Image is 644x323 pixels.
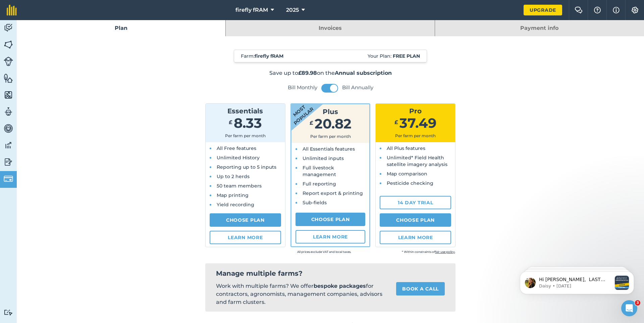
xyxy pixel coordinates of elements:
[635,300,640,306] span: 3
[593,7,601,13] img: A question mark icon
[303,200,327,206] span: Sub-fields
[323,108,338,116] span: Plus
[303,155,344,161] span: Unlimited inputs
[4,140,13,150] img: svg+xml;base64,PD94bWwgdmVyc2lvbj0iMS4wIiBlbmNvZGluZz0idXRmLTgiPz4KPCEtLSBHZW5lcmF0b3I6IEFkb2JlIE...
[613,6,620,14] img: svg+xml;base64,PHN2ZyB4bWxucz0iaHR0cDovL3d3dy53My5vcmcvMjAwMC9zdmciIHdpZHRoPSIxNyIgaGVpZ2h0PSIxNy...
[216,269,445,278] h2: Manage multiple farms?
[335,70,392,76] strong: Annual subscription
[17,20,225,36] a: Plan
[393,53,420,59] strong: Free plan
[310,120,313,126] span: £
[303,165,336,177] span: Full livestock management
[298,70,317,76] strong: £89.98
[303,146,355,152] span: All Essentials features
[394,119,398,125] span: £
[524,5,562,15] a: Upgrade
[225,133,266,138] span: Per farm per month
[435,250,455,254] a: fair use policy
[315,115,352,132] span: 20.82
[217,164,276,170] span: Reporting up to 5 inputs
[4,57,13,66] img: svg+xml;base64,PD94bWwgdmVyc2lvbj0iMS4wIiBlbmNvZGluZz0idXRmLTgiPz4KPCEtLSBHZW5lcmF0b3I6IEFkb2JlIE...
[387,180,433,186] span: Pesticide checking
[351,249,455,255] small: * Within constraints of .
[241,53,283,59] span: Farm :
[314,283,366,289] strong: bespoke packages
[368,53,420,59] span: Your Plan:
[286,6,299,14] span: 2025
[380,213,451,227] a: Choose Plan
[217,202,254,208] span: Yield recording
[510,258,644,305] iframe: Intercom notifications message
[288,84,317,91] label: Bill Monthly
[387,155,447,167] span: Unlimited* Field Health satellite imagery analysis
[217,155,260,161] span: Unlimited History
[4,157,13,167] img: svg+xml;base64,PD94bWwgdmVyc2lvbj0iMS4wIiBlbmNvZGluZz0idXRmLTgiPz4KPCEtLSBHZW5lcmF0b3I6IEFkb2JlIE...
[255,53,283,59] strong: firefly fRAM
[210,231,281,244] a: Learn more
[160,69,501,77] p: Save up to on the
[4,90,13,100] img: svg+xml;base64,PHN2ZyB4bWxucz0iaHR0cDovL3d3dy53My5vcmcvMjAwMC9zdmciIHdpZHRoPSI1NiIgaGVpZ2h0PSI2MC...
[216,282,385,306] p: Work with multiple farms? We offer for contractors, agronomists, management companies, advisors a...
[396,282,445,295] a: Book a call
[4,107,13,117] img: svg+xml;base64,PD94bWwgdmVyc2lvbj0iMS4wIiBlbmNvZGluZz0idXRmLTgiPz4KPCEtLSBHZW5lcmF0b3I6IEFkb2JlIE...
[234,115,262,131] span: 8.33
[235,6,268,14] span: firefly fRAM
[227,107,263,115] span: Essentials
[4,40,13,50] img: svg+xml;base64,PHN2ZyB4bWxucz0iaHR0cDovL3d3dy53My5vcmcvMjAwMC9zdmciIHdpZHRoPSI1NiIgaGVpZ2h0PSI2MC...
[409,107,422,115] span: Pro
[229,119,232,125] span: £
[621,300,637,316] iframe: Intercom live chat
[271,85,326,136] strong: Most popular
[217,145,256,151] span: All Free features
[342,84,373,91] label: Bill Annually
[4,174,13,183] img: svg+xml;base64,PD94bWwgdmVyc2lvbj0iMS4wIiBlbmNvZGluZz0idXRmLTgiPz4KPCEtLSBHZW5lcmF0b3I6IEFkb2JlIE...
[226,20,434,36] a: Invoices
[210,213,281,227] a: Choose Plan
[380,196,451,209] a: 14 day trial
[387,145,425,151] span: All Plus features
[4,73,13,83] img: svg+xml;base64,PHN2ZyB4bWxucz0iaHR0cDovL3d3dy53My5vcmcvMjAwMC9zdmciIHdpZHRoPSI1NiIgaGVpZ2h0PSI2MC...
[296,213,366,226] a: Choose Plan
[380,231,451,244] a: Learn more
[217,173,250,179] span: Up to 2 herds
[310,134,351,139] span: Per farm per month
[4,309,13,316] img: svg+xml;base64,PD94bWwgdmVyc2lvbj0iMS4wIiBlbmNvZGluZz0idXRmLTgiPz4KPCEtLSBHZW5lcmF0b3I6IEFkb2JlIE...
[395,133,436,138] span: Per farm per month
[217,183,262,189] span: 50 team members
[303,190,363,196] span: Report export & printing
[435,20,644,36] a: Payment info
[399,115,436,131] span: 37.49
[217,192,249,198] span: Map printing
[387,171,427,177] span: Map comparison
[575,7,583,13] img: Two speech bubbles overlapping with the left bubble in the forefront
[7,5,17,15] img: fieldmargin Logo
[247,249,351,255] small: All prices exclude VAT and local taxes.
[4,123,13,133] img: svg+xml;base64,PD94bWwgdmVyc2lvbj0iMS4wIiBlbmNvZGluZz0idXRmLTgiPz4KPCEtLSBHZW5lcmF0b3I6IEFkb2JlIE...
[631,7,639,13] img: A cog icon
[303,181,336,187] span: Full reporting
[4,23,13,33] img: svg+xml;base64,PD94bWwgdmVyc2lvbj0iMS4wIiBlbmNvZGluZz0idXRmLTgiPz4KPCEtLSBHZW5lcmF0b3I6IEFkb2JlIE...
[296,230,366,244] a: Learn more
